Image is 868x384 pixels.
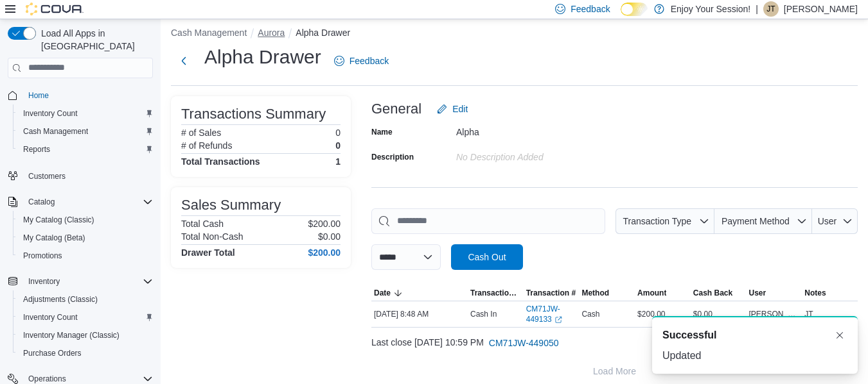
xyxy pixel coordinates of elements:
p: 0 [335,140,341,151]
span: Date [374,288,391,298]
span: Notes [804,288,826,298]
span: Home [28,90,49,101]
button: Cash Management [171,28,247,38]
a: Reports [18,142,55,157]
a: Feedback [329,48,394,74]
span: Purchase Orders [23,348,82,358]
span: Inventory Count [18,310,153,325]
nav: An example of EuiBreadcrumbs [171,26,858,42]
span: Inventory Count [18,106,153,121]
button: Catalog [3,193,158,211]
button: Method [579,285,635,301]
h4: Drawer Total [181,247,235,258]
p: [PERSON_NAME] [784,1,858,17]
div: No Description added [456,147,628,162]
h6: Total Non-Cash [181,231,244,242]
button: Alpha Drawer [296,28,350,38]
span: Catalog [28,197,55,207]
button: User [812,208,858,234]
button: Promotions [13,247,158,265]
button: Inventory Count [13,308,158,326]
button: Customers [3,166,158,185]
a: Purchase Orders [18,346,87,361]
span: Transaction Type [470,288,521,298]
span: Inventory Manager (Classic) [23,330,120,340]
a: CM71JW-449133External link [526,304,577,324]
span: My Catalog (Classic) [23,215,94,225]
svg: External link [554,316,562,324]
button: Dismiss toast [832,328,847,343]
span: Cash [581,309,599,319]
span: Cash Back [693,288,732,298]
div: Alpha [456,122,628,137]
span: Load More [593,365,636,378]
button: User [747,285,802,301]
span: User [749,288,766,298]
div: [DATE] 8:48 AM [371,306,468,322]
span: Customers [23,167,153,183]
button: Catalog [23,194,60,210]
div: Jeremy Tremblett [763,1,779,17]
a: My Catalog (Beta) [18,230,91,246]
span: Load All Apps in [GEOGRAPHIC_DATA] [36,27,153,53]
button: Inventory Count [13,104,158,122]
div: Notification [662,328,847,343]
span: Inventory Count [23,312,78,322]
a: My Catalog (Classic) [18,212,100,228]
button: Cash Management [13,122,158,140]
h3: General [371,101,421,117]
button: Transaction Type [468,285,524,301]
a: Adjustments (Classic) [18,292,103,307]
button: Date [371,285,468,301]
span: JT [766,1,775,17]
span: Inventory Manager (Classic) [18,328,153,343]
button: Transaction Type [616,208,714,234]
span: Operations [28,374,66,384]
button: Reports [13,140,158,158]
p: 0 [335,128,341,138]
span: My Catalog (Beta) [23,233,85,243]
a: Inventory Count [18,106,83,121]
button: Load More [371,358,858,384]
a: Cash Management [18,124,93,139]
button: Cash Out [451,244,523,270]
button: Aurora [258,28,285,38]
span: Inventory Count [23,108,78,119]
span: Inventory [23,274,153,289]
button: Amount [635,285,691,301]
span: Cash Management [18,124,153,139]
span: Transaction # [526,288,576,298]
span: Cash Out [468,251,506,263]
button: My Catalog (Classic) [13,211,158,229]
button: Inventory [23,274,65,289]
span: Payment Method [722,216,790,226]
input: This is a search bar. As you type, the results lower in the page will automatically filter. [371,208,605,234]
span: Method [581,288,609,298]
h3: Sales Summary [181,197,281,213]
span: Feedback [571,3,610,15]
h4: 1 [335,156,341,167]
div: Last close [DATE] 10:59 PM [371,330,858,356]
span: Catalog [23,194,153,210]
input: Dark Mode [621,3,648,16]
button: Inventory [3,272,158,290]
p: $0.00 [318,231,341,242]
p: Cash In [470,309,497,319]
h4: Total Transactions [181,156,260,167]
a: Inventory Manager (Classic) [18,328,125,343]
h6: # of Sales [181,128,221,138]
p: Enjoy Your Session! [671,1,751,17]
h6: Total Cash [181,219,224,229]
h3: Transactions Summary [181,106,326,122]
div: Updated [662,348,847,363]
h1: Alpha Drawer [204,44,321,70]
span: Promotions [23,251,62,261]
span: Edit [452,103,468,115]
button: Cash Back [691,285,747,301]
span: Cash Management [23,126,88,137]
span: Reports [18,142,153,157]
p: $200.00 [308,219,341,229]
span: Promotions [18,248,153,263]
span: Reports [23,144,50,154]
button: Next [171,48,197,74]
